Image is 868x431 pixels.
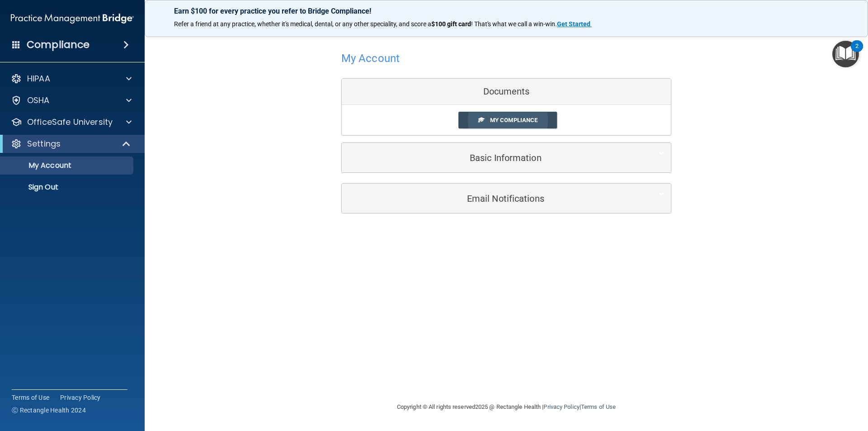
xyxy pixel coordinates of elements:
p: Earn $100 for every practice you refer to Bridge Compliance! [174,7,839,15]
a: Basic Information [349,147,664,168]
p: Settings [27,138,61,149]
p: Sign Out [6,183,129,192]
h4: My Account [341,52,400,64]
a: OSHA [11,95,132,106]
div: Documents [342,79,671,105]
a: Terms of Use [12,393,49,402]
h4: Compliance [27,38,90,51]
a: OfficeSafe University [11,117,132,128]
span: Refer a friend at any practice, whether it's medical, dental, or any other speciality, and score a [174,20,431,28]
h5: Basic Information [349,153,637,163]
h5: Email Notifications [349,194,637,204]
span: My Compliance [490,117,538,123]
a: Privacy Policy [543,403,579,410]
div: Copyright © All rights reserved 2025 @ Rectangle Health | | [341,393,671,422]
a: Email Notifications [349,188,664,208]
p: OSHA [27,95,50,106]
div: 2 [855,46,859,58]
strong: Get Started [557,20,590,28]
a: Terms of Use [581,403,616,410]
a: HIPAA [11,73,132,84]
p: HIPAA [27,73,50,84]
p: My Account [6,161,129,170]
p: OfficeSafe University [27,117,113,128]
a: Get Started [557,20,592,28]
strong: $100 gift card [431,20,471,28]
span: Ⓒ Rectangle Health 2024 [12,406,86,415]
button: Open Resource Center, 2 new notifications [832,41,859,67]
a: Settings [11,138,131,149]
a: Privacy Policy [60,393,101,402]
img: PMB logo [11,9,134,28]
span: ! That's what we call a win-win. [471,20,557,28]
